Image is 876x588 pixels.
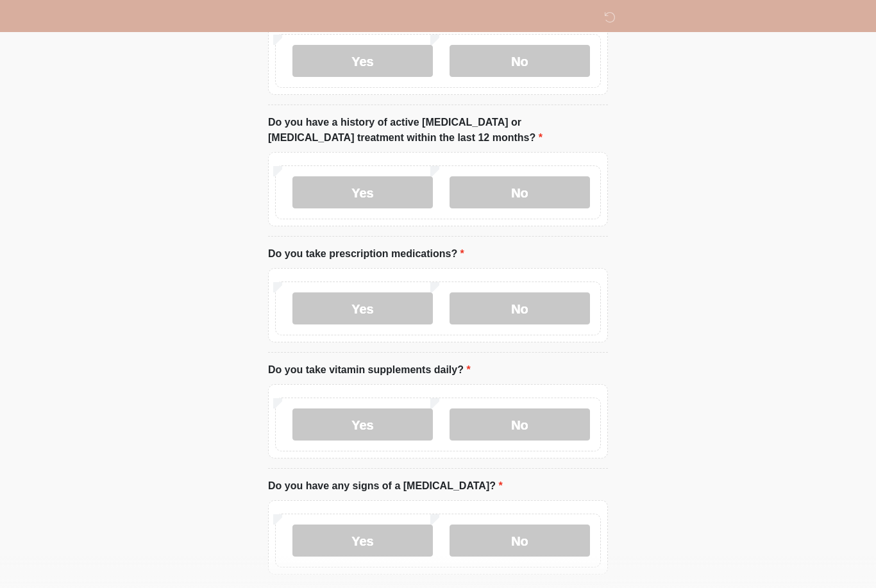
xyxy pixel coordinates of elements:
label: Yes [292,408,433,441]
label: No [450,45,590,77]
img: DM Wellness & Aesthetics Logo [255,10,272,26]
label: No [450,292,590,324]
label: Do you have any signs of a [MEDICAL_DATA]? [268,478,503,494]
label: Yes [292,525,433,557]
label: Do you take vitamin supplements daily? [268,362,471,378]
label: Yes [292,292,433,324]
label: Yes [292,176,433,208]
label: Do you take prescription medications? [268,246,464,262]
label: Do you have a history of active [MEDICAL_DATA] or [MEDICAL_DATA] treatment within the last 12 mon... [268,115,608,146]
label: No [450,525,590,557]
label: No [450,408,590,441]
label: No [450,176,590,208]
label: Yes [292,45,433,77]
